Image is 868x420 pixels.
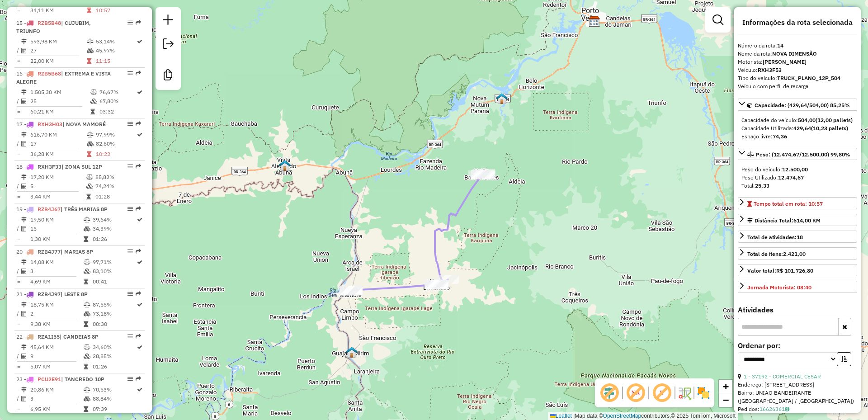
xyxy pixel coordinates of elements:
[86,184,93,189] i: % de utilização da cubagem
[95,6,136,15] td: 10:57
[719,393,732,407] a: Zoom out
[21,260,27,265] i: Distância Total
[30,394,83,403] td: 3
[723,381,729,392] span: +
[21,354,27,359] i: Total de Atividades
[92,277,136,286] td: 00:41
[30,352,83,361] td: 9
[741,116,854,124] div: Capacidade do veículo:
[90,90,97,95] i: % de utilização do peso
[747,217,821,225] div: Distância Total:
[603,413,642,419] a: OpenStreetMap
[137,132,142,137] i: Rota otimizada
[772,50,817,57] strong: NOVA DIMENSÃO
[696,386,711,400] img: Exibir/Ocultar setores
[84,269,90,274] i: % de utilização da cubagem
[127,121,133,127] em: Opções
[30,88,90,97] td: 1.505,30 KM
[738,405,857,413] div: Pedidos:
[87,151,91,157] i: Tempo total em rota
[756,151,850,158] span: Peso: (12.474,67/12.500,00) 99,80%
[16,192,21,201] td: =
[84,226,90,231] i: % de utilização da cubagem
[21,90,27,95] i: Distância Total
[95,57,136,66] td: 11:15
[21,175,27,180] i: Distância Total
[738,247,857,260] a: Total de itens:2.421,00
[137,387,142,392] i: Rota otimizada
[136,121,141,127] em: Rota exportada
[92,215,136,224] td: 39,64%
[92,343,136,352] td: 34,60%
[741,124,854,132] div: Capacidade Utilizada:
[778,174,804,181] strong: 12.474,67
[16,309,21,318] td: /
[87,132,94,137] i: % de utilização do peso
[30,139,86,148] td: 17
[816,117,853,123] strong: (12,00 pallets)
[38,163,61,170] span: RXH3F33
[136,206,141,212] em: Rota exportada
[86,175,93,180] i: % de utilização do peso
[30,107,90,116] td: 60,21 KM
[127,291,133,297] em: Opções
[92,309,136,318] td: 73,18%
[30,182,86,191] td: 5
[95,130,136,139] td: 97,99%
[84,217,90,222] i: % de utilização do peso
[625,382,646,404] span: Exibir NR
[709,11,727,29] a: Exibir filtros
[38,248,61,255] span: RZB4J77
[738,381,857,389] div: Endereço: [STREET_ADDRESS]
[798,117,816,123] strong: 504,00
[127,249,133,254] em: Opções
[30,97,90,106] td: 25
[16,46,21,55] td: /
[62,121,106,127] span: | NOVA MAMORÉ
[811,125,848,132] strong: (10,23 pallets)
[136,376,141,382] em: Rota exportada
[738,162,857,193] div: Peso: (12.474,67/12.500,00) 99,80%
[30,309,83,318] td: 2
[30,150,86,159] td: 36,28 KM
[30,320,83,329] td: 9,38 KM
[738,74,857,82] div: Tipo do veículo:
[127,71,133,76] em: Opções
[738,148,857,160] a: Peso: (12.474,67/12.500,00) 99,80%
[550,413,572,419] a: Leaflet
[61,206,108,212] span: | TRÊS MARIAS 8P
[738,50,857,58] div: Nome da rota:
[30,267,83,276] td: 3
[754,200,823,207] span: Tempo total em rota: 10:57
[21,184,27,189] i: Total de Atividades
[84,321,88,327] i: Tempo total em rota
[741,166,808,173] span: Peso do veículo:
[747,267,813,275] div: Valor total:
[16,206,108,212] span: 19 -
[21,132,27,137] i: Distância Total
[159,35,177,55] a: Exportar sessão
[738,113,857,144] div: Capacidade: (429,64/504,00) 85,25%
[87,39,94,44] i: % de utilização do peso
[159,11,177,31] a: Nova sessão e pesquisa
[92,300,136,309] td: 87,55%
[61,376,104,382] span: | TANCREDO 10P
[84,364,88,369] i: Tempo total em rota
[738,389,857,405] div: Bairro: UNIAO BANDEIRANTE ([GEOGRAPHIC_DATA] / [GEOGRAPHIC_DATA])
[127,20,133,25] em: Opções
[741,182,854,190] div: Total:
[16,19,91,34] span: 15 -
[92,405,136,414] td: 07:39
[16,107,21,116] td: =
[16,235,21,244] td: =
[21,217,27,222] i: Distância Total
[84,302,90,307] i: % de utilização do peso
[92,258,136,267] td: 97,71%
[38,376,61,382] span: PCU2E91
[30,235,83,244] td: 1,30 KM
[677,386,692,400] img: Fluxo de ruas
[84,387,90,392] i: % de utilização do peso
[159,66,177,86] a: Criar modelo
[136,71,141,76] em: Rota exportada
[758,66,782,73] strong: RXH3F53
